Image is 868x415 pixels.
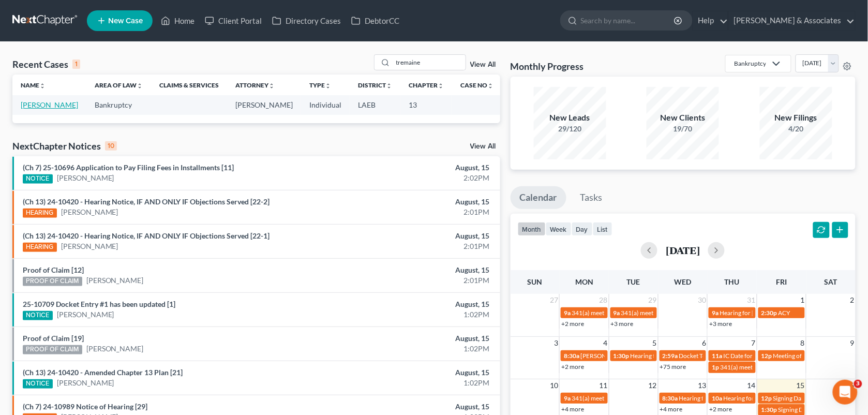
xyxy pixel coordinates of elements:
[341,333,489,344] div: August, 15
[23,402,147,411] a: (Ch 7) 24-10989 Notice of Hearing [29]
[712,363,719,371] span: 1p
[561,320,584,328] a: +2 more
[627,277,640,286] span: Tue
[580,352,645,360] span: [PERSON_NAME] - Trial
[23,209,57,218] div: HEARING
[23,243,57,252] div: HEARING
[652,337,658,349] span: 5
[470,61,496,68] a: View All
[350,95,400,114] td: LAEB
[660,405,683,413] a: +4 more
[268,83,275,89] i: unfold_more
[663,394,678,402] span: 8:30a
[701,337,707,349] span: 6
[23,277,82,286] div: PROOF OF CLAIM
[773,394,866,402] span: Signing Date for [PERSON_NAME]
[611,320,634,328] a: +3 more
[760,112,832,124] div: New Filings
[598,379,609,392] span: 11
[341,162,489,173] div: August, 15
[151,75,227,95] th: Claims & Services
[598,294,609,306] span: 28
[470,143,496,150] a: View All
[776,277,787,286] span: Fri
[761,309,777,317] span: 2:30p
[833,380,858,405] iframe: Intercom live chat
[341,344,489,354] div: 1:02PM
[95,81,143,89] a: Area of Lawunfold_more
[23,174,53,184] div: NOTICE
[564,309,571,317] span: 9a
[549,379,559,392] span: 10
[546,222,572,236] button: week
[613,352,630,360] span: 1:30p
[800,337,806,349] span: 8
[61,207,118,217] a: [PERSON_NAME]
[341,197,489,207] div: August, 15
[23,300,175,308] a: 25-10709 Docket Entry #1 has been updated [1]
[200,11,267,30] a: Client Portal
[779,309,790,317] span: ACY
[528,277,543,286] span: Sun
[21,81,46,89] a: Nameunfold_more
[648,294,658,306] span: 29
[800,294,806,306] span: 1
[709,320,732,328] a: +3 more
[341,299,489,309] div: August, 15
[845,379,856,392] span: 16
[409,81,444,89] a: Chapterunfold_more
[86,344,144,354] a: [PERSON_NAME]
[341,367,489,378] div: August, 15
[723,352,796,360] span: IC Date for Fields, Wanketa
[761,406,777,413] span: 1:30p
[309,81,331,89] a: Typeunfold_more
[460,81,493,89] a: Case Nounfold_more
[666,245,700,256] h2: [DATE]
[720,309,800,317] span: Hearing for [PERSON_NAME]
[23,265,84,274] a: Proof of Claim [12]
[12,58,80,70] div: Recent Cases
[358,81,392,89] a: Districtunfold_more
[734,59,766,68] div: Bankruptcy
[631,352,766,360] span: Hearing for [PERSON_NAME] & [PERSON_NAME]
[564,352,579,360] span: 8:30a
[603,337,609,349] span: 4
[23,368,183,377] a: (Ch 13) 24-10420 - Amended Chapter 13 Plan [21]
[267,11,346,30] a: Directory Cases
[723,394,804,402] span: Hearing for [PERSON_NAME]
[854,380,862,388] span: 3
[593,222,612,236] button: list
[341,275,489,286] div: 2:01PM
[621,309,721,317] span: 341(a) meeting for [PERSON_NAME]
[564,394,571,402] span: 9a
[761,394,772,402] span: 12p
[23,334,84,343] a: Proof of Claim [19]
[693,11,728,30] a: Help
[572,394,671,402] span: 341(a) meeting for [PERSON_NAME]
[23,163,234,172] a: (Ch 7) 25-10696 Application to Pay Filing Fees in Installments [11]
[137,83,143,89] i: unfold_more
[534,112,606,124] div: New Leads
[235,81,275,89] a: Attorneyunfold_more
[23,345,82,354] div: PROOF OF CLAIM
[23,231,270,240] a: (Ch 13) 24-10420 - Hearing Notice, IF AND ONLY IF Objections Served [22-1]
[697,294,707,306] span: 30
[712,352,722,360] span: 11a
[549,294,559,306] span: 27
[575,277,593,286] span: Mon
[571,186,612,209] a: Tasks
[572,309,726,317] span: 341(a) meeting for [PERSON_NAME] & [PERSON_NAME]
[849,337,856,349] span: 9
[709,405,732,413] a: +2 more
[57,378,114,388] a: [PERSON_NAME]
[660,363,686,370] a: +75 more
[72,60,80,69] div: 1
[156,11,200,30] a: Home
[697,379,707,392] span: 13
[796,379,806,392] span: 15
[86,275,144,286] a: [PERSON_NAME]
[325,83,331,89] i: unfold_more
[518,222,546,236] button: month
[341,231,489,241] div: August, 15
[679,394,815,402] span: Hearing for [PERSON_NAME] & [PERSON_NAME]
